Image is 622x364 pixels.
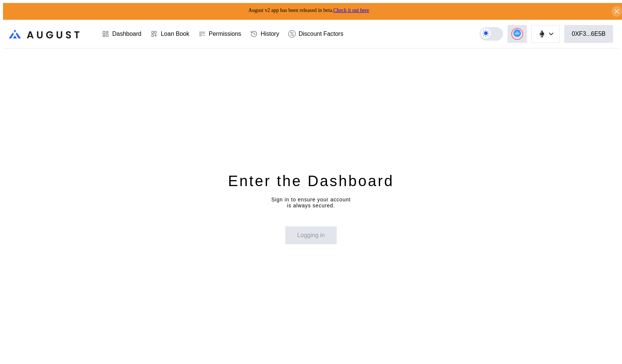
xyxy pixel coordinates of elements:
span: August v2 app has been released in beta. [248,7,369,13]
a: Loan Book [146,20,194,48]
div: 0XF3...6E5B [572,31,606,37]
a: Dashboard [97,20,146,48]
div: Sign in to ensure your account is always secured. [271,197,351,208]
a: Check it out here [333,7,369,13]
button: 0XF3...6E5B [564,25,613,43]
div: Loan Book [161,31,189,37]
button: Logging in [285,226,337,244]
a: Discount Factors [284,20,348,48]
div: Enter the Dashboard [228,171,394,191]
a: Permissions [194,20,246,48]
div: History [261,31,279,37]
a: History [246,20,284,48]
div: Permissions [209,31,241,37]
div: Dashboard [112,31,141,37]
img: chain logo [538,30,546,38]
div: Discount Factors [299,31,343,37]
button: chain logo [531,25,560,43]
